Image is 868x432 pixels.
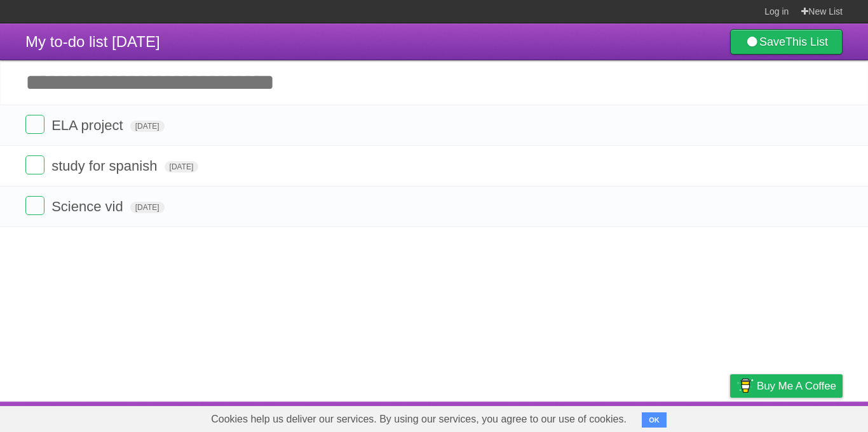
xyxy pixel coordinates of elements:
[198,407,639,432] span: Cookies help us deliver our services. By using our services, you agree to our use of cookies.
[25,196,44,215] label: Done
[730,374,843,398] a: Buy me a coffee
[603,405,654,429] a: Developers
[165,161,199,173] span: [DATE]
[25,115,44,134] label: Done
[670,405,698,429] a: Terms
[736,375,754,396] img: Buy me a coffee
[714,405,747,429] a: Privacy
[51,117,126,133] span: ELA project
[763,405,843,429] a: Suggest a feature
[130,202,165,213] span: [DATE]
[51,199,126,214] span: Science vid
[25,155,44,174] label: Done
[25,33,160,50] span: My to-do list [DATE]
[51,158,160,174] span: study for spanish
[757,375,836,397] span: Buy me a coffee
[730,29,843,55] a: SaveThis List
[785,36,828,48] b: This List
[130,121,165,132] span: [DATE]
[642,412,667,428] button: OK
[561,405,588,429] a: About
